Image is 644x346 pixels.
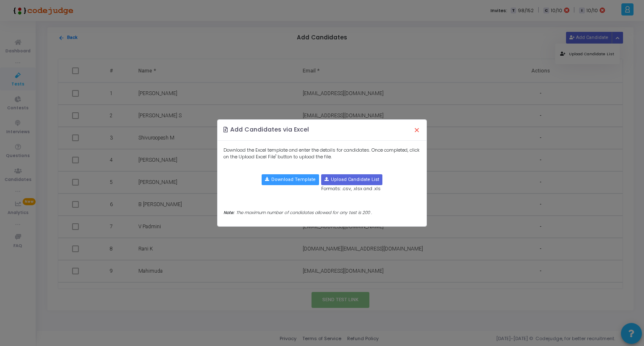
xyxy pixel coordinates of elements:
[321,174,382,185] button: Upload Candidate List
[236,209,372,216] span: The maximum number of candidates allowed for any test is 200 .
[321,174,382,192] div: Formats: .csv, .xlsx and .xls
[408,121,426,139] button: Close
[223,209,234,216] span: Note:
[223,125,309,134] h4: Add Candidates via Excel
[223,147,421,160] p: Download the Excel template and enter the details for candidates. Once completed, click on the Up...
[262,174,319,185] button: Download Template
